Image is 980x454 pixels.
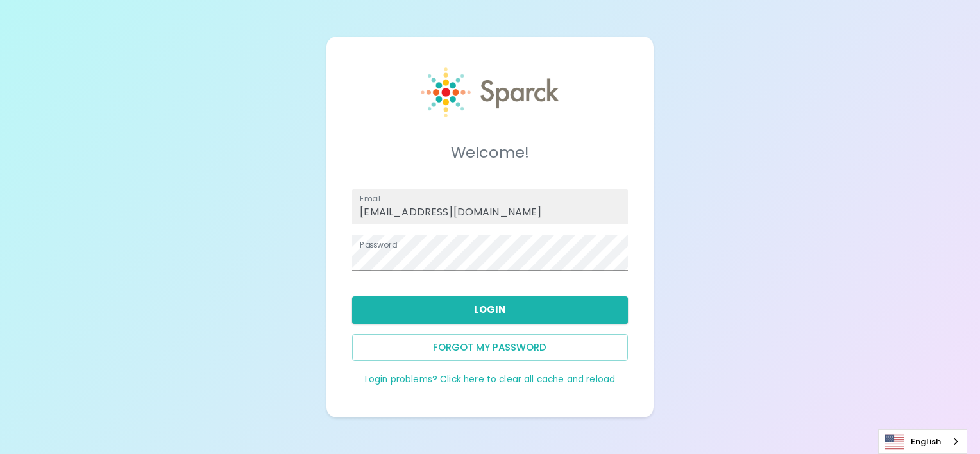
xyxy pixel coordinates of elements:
aside: Language selected: English [878,429,967,454]
h5: Welcome! [352,142,627,163]
div: Language [878,429,967,454]
button: Forgot my password [352,334,627,361]
label: Email [360,193,380,204]
a: Login problems? Click here to clear all cache and reload [365,373,615,385]
label: Password [360,239,397,250]
a: English [879,430,967,453]
img: Sparck logo [421,67,559,117]
button: Login [352,296,627,323]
